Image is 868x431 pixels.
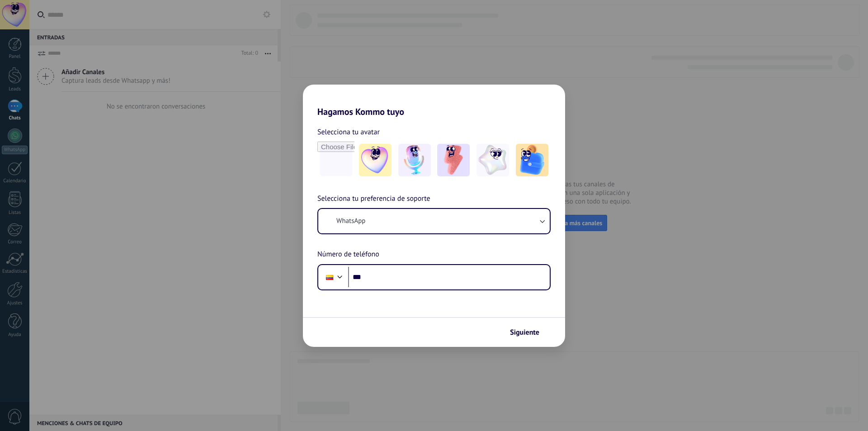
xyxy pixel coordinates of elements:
img: -4.jpeg [476,144,509,176]
span: Número de teléfono [317,249,379,260]
span: Selecciona tu avatar [317,126,380,138]
span: Siguiente [510,329,539,336]
img: -2.jpeg [398,144,431,176]
span: WhatsApp [336,217,365,226]
div: Colombia: + 57 [321,268,338,287]
img: -3.jpeg [437,144,470,176]
button: Siguiente [506,325,552,340]
img: -5.jpeg [516,144,548,176]
h2: Hagamos Kommo tuyo [303,85,565,117]
span: Selecciona tu preferencia de soporte [317,193,430,205]
button: WhatsApp [318,209,550,233]
img: -1.jpeg [359,144,392,176]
